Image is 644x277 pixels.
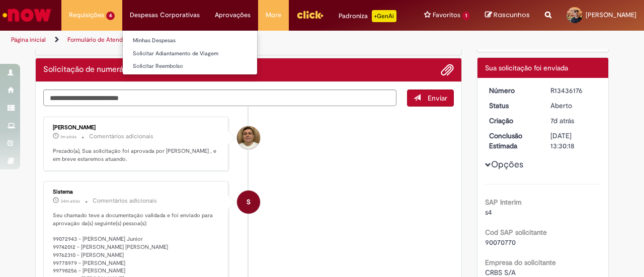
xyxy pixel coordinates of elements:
textarea: Digite sua mensagem aqui... [43,89,396,106]
div: Padroniza [339,10,396,22]
div: 21/08/2025 12:58:22 [550,116,597,126]
span: 1 [462,12,470,20]
span: Requisições [69,10,104,20]
span: S [247,190,251,214]
a: Formulário de Atendimento [67,36,142,44]
button: Adicionar anexos [441,63,454,76]
time: 28/08/2025 09:30:18 [60,134,76,140]
div: [PERSON_NAME] [53,125,220,131]
div: Sistema [53,189,220,195]
ul: Despesas Corporativas [122,30,258,75]
span: 1m atrás [60,134,76,140]
small: Comentários adicionais [89,132,153,141]
span: Favoritos [433,10,460,20]
div: Thiago Souto De Vasconcelos Ramoa [237,126,260,149]
dt: Criação [481,116,543,126]
b: Empresa do solicitante [485,258,556,267]
a: Página inicial [11,36,46,44]
a: Solicitar Reembolso [123,61,257,72]
span: s4 [485,208,492,217]
span: 4 [106,12,115,20]
div: [DATE] 13:30:18 [550,131,597,151]
b: Cod SAP solicitante [485,228,547,237]
span: Rascunhos [494,10,530,20]
span: 34m atrás [60,198,80,204]
h2: Solicitação de numerário Histórico de tíquete [43,65,133,74]
dt: Status [481,101,543,111]
dt: Número [481,85,543,96]
time: 21/08/2025 12:58:22 [550,116,574,125]
span: Despesas Corporativas [130,10,200,20]
div: System [237,191,260,214]
span: More [266,10,281,20]
span: 7d atrás [550,116,574,125]
p: Prezado(a), Sua solicitação foi aprovada por [PERSON_NAME] , e em breve estaremos atuando. [53,147,220,163]
img: ServiceNow [1,5,53,25]
span: [PERSON_NAME] [586,11,636,19]
span: CRBS S/A [485,268,516,277]
img: click_logo_yellow_360x200.png [296,7,324,22]
b: SAP Interim [485,198,522,207]
span: Sua solicitação foi enviada [485,63,568,72]
span: 90070770 [485,238,516,247]
ul: Trilhas de página [8,31,422,49]
small: Comentários adicionais [93,197,157,205]
button: Enviar [407,89,454,107]
p: +GenAi [372,10,396,22]
a: Solicitar Adiantamento de Viagem [123,48,257,59]
dt: Conclusão Estimada [481,131,543,151]
span: Aprovações [215,10,251,20]
span: Enviar [428,94,447,103]
div: R13436176 [550,85,597,96]
a: Minhas Despesas [123,35,257,46]
time: 28/08/2025 08:56:47 [60,198,80,204]
div: Aberto [550,101,597,111]
a: Rascunhos [485,11,530,20]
